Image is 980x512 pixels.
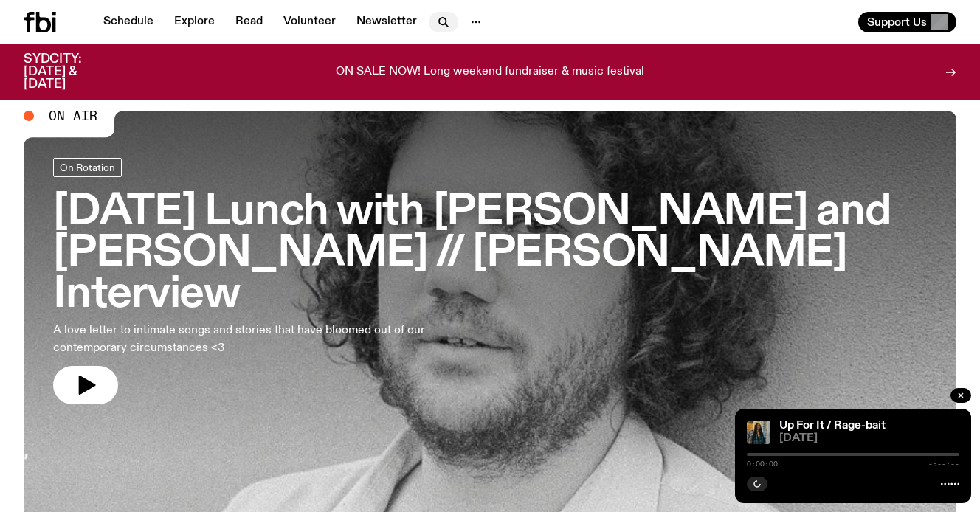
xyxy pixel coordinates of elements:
a: Up For It / Rage-bait [779,420,886,432]
button: Support Us [858,12,956,32]
a: [DATE] Lunch with [PERSON_NAME] and [PERSON_NAME] // [PERSON_NAME] InterviewA love letter to inti... [53,158,927,404]
span: [DATE] [779,433,959,444]
a: Schedule [94,12,162,32]
span: On Rotation [60,162,115,173]
a: Newsletter [348,12,426,32]
h3: [DATE] Lunch with [PERSON_NAME] and [PERSON_NAME] // [PERSON_NAME] Interview [53,192,927,315]
span: On Air [49,109,97,122]
a: On Rotation [53,158,122,177]
span: Support Us [867,15,927,29]
span: -:--:-- [928,460,959,468]
p: A love letter to intimate songs and stories that have bloomed out of our contemporary circumstanc... [53,322,431,357]
p: ON SALE NOW! Long weekend fundraiser & music festival [336,66,644,79]
h3: SYDCITY: [DATE] & [DATE] [24,53,118,91]
a: Explore [165,12,224,32]
a: Volunteer [275,12,345,32]
span: 0:00:00 [747,460,778,468]
img: Ify - a Brown Skin girl with black braided twists, looking up to the side with her tongue stickin... [747,421,770,444]
a: Read [227,12,272,32]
